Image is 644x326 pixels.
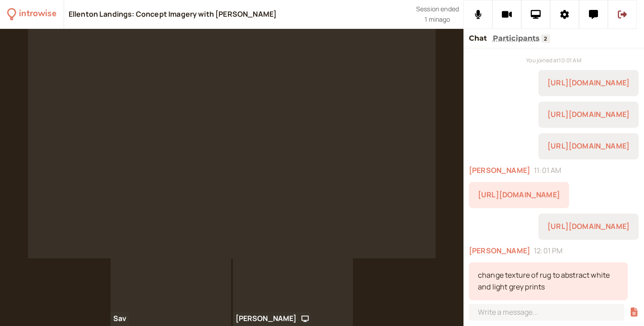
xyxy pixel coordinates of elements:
[547,109,630,119] a: [URL][DOMAIN_NAME]
[19,7,56,21] div: introwise
[538,102,639,128] div: 9/18/2025, 10:26:39 AM
[425,14,450,25] span: 1 min ago
[538,214,639,240] div: 9/18/2025, 11:12:19 AM
[469,56,639,65] div: You joined at 10:01 AM
[416,4,459,24] div: Scheduled session end time. Don't worry, your call will continue
[469,182,569,208] div: 9/18/2025, 11:01:03 AM
[534,165,561,177] span: 11:01 AM
[493,33,540,44] button: Participants
[469,262,628,300] div: 9/18/2025, 12:01:13 PM
[538,133,639,159] div: 9/18/2025, 10:28:59 AM
[469,33,487,44] button: Chat
[469,165,530,177] span: [PERSON_NAME]
[416,4,459,14] span: Session ended
[534,245,562,257] span: 12:01 PM
[538,70,639,96] div: 9/18/2025, 10:18:13 AM
[547,221,630,231] a: [URL][DOMAIN_NAME]
[547,141,630,151] a: [URL][DOMAIN_NAME]
[630,307,639,317] button: Share a file
[69,9,277,19] div: Ellenton Landings: Concept Imagery with [PERSON_NAME]
[469,304,624,321] input: Write a message...
[478,190,560,200] a: [URL][DOMAIN_NAME]
[547,78,630,88] a: [URL][DOMAIN_NAME]
[469,245,530,257] span: [PERSON_NAME]
[541,34,550,43] span: 2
